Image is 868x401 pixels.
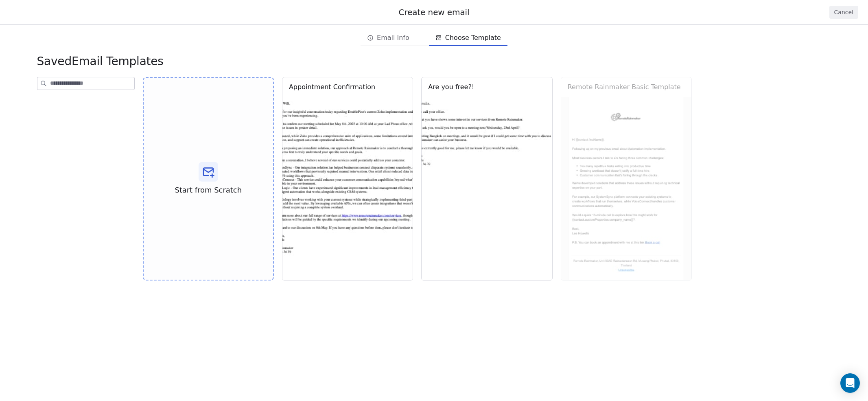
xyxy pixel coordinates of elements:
[10,7,858,18] div: Create new email
[445,33,501,43] span: Choose Template
[428,82,474,92] div: Are you free?!
[289,82,375,92] div: Appointment Confirmation
[175,185,242,195] span: Start from Scratch
[37,54,164,69] span: Email Templates
[361,30,507,46] div: email creation steps
[377,33,409,43] span: Email Info
[37,55,72,68] span: saved
[840,373,860,393] div: Open Intercom Messenger
[829,6,858,19] button: Cancel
